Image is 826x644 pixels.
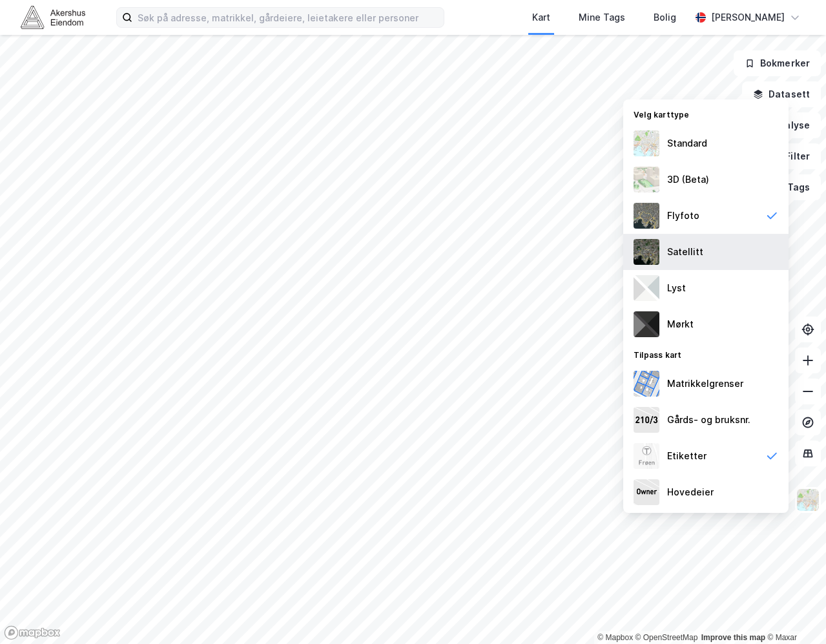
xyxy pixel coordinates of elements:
[4,625,61,640] a: Mapbox homepage
[761,174,821,200] button: Tags
[623,342,789,366] div: Tilpass kart
[634,167,659,192] img: Z
[634,479,659,505] img: majorOwner.b5e170eddb5c04bfeeff.jpeg
[667,136,707,151] div: Standard
[667,484,714,500] div: Hovedeier
[667,317,694,332] div: Mørkt
[761,582,826,644] div: Kontrollprogram for chat
[759,143,821,169] button: Filter
[635,633,698,642] a: OpenStreetMap
[579,10,625,25] div: Mine Tags
[711,10,785,25] div: [PERSON_NAME]
[634,203,659,229] img: Z
[634,443,659,469] img: Z
[761,582,826,644] iframe: Chat Widget
[667,412,750,428] div: Gårds- og bruksnr.
[667,208,699,223] div: Flyfoto
[634,407,659,433] img: cadastreKeys.547ab17ec502f5a4ef2b.jpeg
[734,50,821,76] button: Bokmerker
[21,6,85,28] img: akershus-eiendom-logo.9091f326c980b4bce74ccdd9f866810c.svg
[532,10,550,25] div: Kart
[634,239,659,265] img: 9k=
[634,311,659,337] img: nCdM7BzjoCAAAAAElFTkSuQmCC
[667,376,743,391] div: Matrikkelgrenser
[132,8,444,27] input: Søk på adresse, matrikkel, gårdeiere, leietakere eller personer
[623,102,789,125] div: Velg karttype
[667,172,709,187] div: 3D (Beta)
[634,275,659,301] img: luj3wr1y2y3+OchiMxRmMxRlscgabnMEmZ7DJGWxyBpucwSZnsMkZbHIGm5zBJmewyRlscgabnMEmZ7DJGWxyBpucwSZnsMkZ...
[667,448,707,464] div: Etiketter
[654,10,676,25] div: Bolig
[742,81,821,107] button: Datasett
[634,130,659,156] img: Z
[597,633,633,642] a: Mapbox
[701,633,765,642] a: Improve this map
[634,371,659,397] img: cadastreBorders.cfe08de4b5ddd52a10de.jpeg
[667,280,686,296] div: Lyst
[796,488,820,512] img: Z
[667,244,703,260] div: Satellitt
